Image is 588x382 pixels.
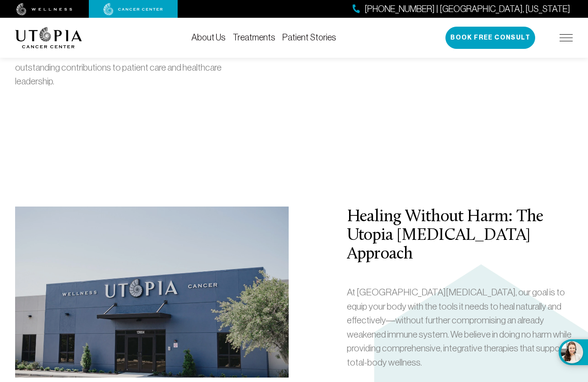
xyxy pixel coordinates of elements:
[15,32,241,88] p: [PERSON_NAME]’s excellence in nursing has been nationally recognized by [DATE] Nurse, where she w...
[15,27,82,48] img: logo
[347,208,573,264] h2: Healing Without Harm: The Utopia [MEDICAL_DATA] Approach
[103,3,163,16] img: cancer center
[347,285,573,369] p: At [GEOGRAPHIC_DATA][MEDICAL_DATA], our goal is to equip your body with the tools it needs to hea...
[282,32,336,42] a: Patient Stories
[15,207,289,378] img: Healing Without Harm: The Utopia Cancer Center Approach
[16,3,72,16] img: wellness
[560,34,573,41] img: icon-hamburger
[353,3,570,16] a: [PHONE_NUMBER] | [GEOGRAPHIC_DATA], [US_STATE]
[191,32,226,42] a: About Us
[445,27,535,49] button: Book Free Consult
[233,32,275,42] a: Treatments
[365,3,570,16] span: [PHONE_NUMBER] | [GEOGRAPHIC_DATA], [US_STATE]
